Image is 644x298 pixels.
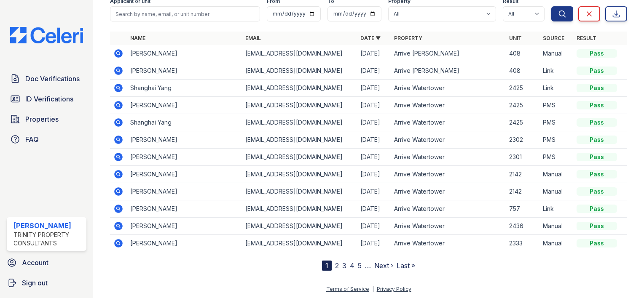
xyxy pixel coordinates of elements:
[391,97,506,114] td: Arrive Watertower
[539,45,573,62] td: Manual
[7,70,86,87] a: Doc Verifications
[242,45,357,62] td: [EMAIL_ADDRESS][DOMAIN_NAME]
[242,97,357,114] td: [EMAIL_ADDRESS][DOMAIN_NAME]
[577,170,617,178] div: Pass
[539,131,573,149] td: PMS
[391,80,506,97] td: Arrive Watertower
[391,149,506,166] td: Arrive Watertower
[127,149,242,166] td: [PERSON_NAME]
[577,153,617,161] div: Pass
[127,131,242,149] td: [PERSON_NAME]
[377,286,411,292] a: Privacy Policy
[357,45,391,62] td: [DATE]
[13,231,83,247] div: Trinity Property Consultants
[539,80,573,97] td: Link
[509,35,522,41] a: Unit
[127,183,242,200] td: [PERSON_NAME]
[25,134,39,144] span: FAQ
[3,254,90,271] a: Account
[577,187,617,196] div: Pass
[577,205,617,213] div: Pass
[391,45,506,62] td: Arrive [PERSON_NAME]
[322,261,332,271] div: 1
[506,114,539,131] td: 2425
[357,235,391,252] td: [DATE]
[539,166,573,183] td: Manual
[506,80,539,97] td: 2425
[242,200,357,218] td: [EMAIL_ADDRESS][DOMAIN_NAME]
[358,261,362,270] a: 5
[539,183,573,200] td: Manual
[577,84,617,92] div: Pass
[357,149,391,166] td: [DATE]
[506,45,539,62] td: 408
[13,221,83,231] div: [PERSON_NAME]
[242,131,357,149] td: [EMAIL_ADDRESS][DOMAIN_NAME]
[25,94,73,104] span: ID Verifications
[577,101,617,109] div: Pass
[391,131,506,149] td: Arrive Watertower
[357,218,391,235] td: [DATE]
[357,114,391,131] td: [DATE]
[372,286,374,292] div: |
[391,62,506,80] td: Arrive [PERSON_NAME]
[539,235,573,252] td: Manual
[506,62,539,80] td: 408
[242,149,357,166] td: [EMAIL_ADDRESS][DOMAIN_NAME]
[3,274,90,291] a: Sign out
[506,131,539,149] td: 2302
[360,35,381,41] a: Date ▼
[127,45,242,62] td: [PERSON_NAME]
[25,74,80,84] span: Doc Verifications
[130,35,145,41] a: Name
[577,118,617,127] div: Pass
[326,286,369,292] a: Terms of Service
[543,35,564,41] a: Source
[506,200,539,218] td: 757
[539,200,573,218] td: Link
[357,80,391,97] td: [DATE]
[350,261,354,270] a: 4
[110,6,260,21] input: Search by name, email, or unit number
[539,97,573,114] td: PMS
[242,218,357,235] td: [EMAIL_ADDRESS][DOMAIN_NAME]
[242,62,357,80] td: [EMAIL_ADDRESS][DOMAIN_NAME]
[242,235,357,252] td: [EMAIL_ADDRESS][DOMAIN_NAME]
[539,62,573,80] td: Link
[357,97,391,114] td: [DATE]
[391,183,506,200] td: Arrive Watertower
[394,35,422,41] a: Property
[357,183,391,200] td: [DATE]
[539,114,573,131] td: PMS
[7,90,86,107] a: ID Verifications
[391,114,506,131] td: Arrive Watertower
[127,218,242,235] td: [PERSON_NAME]
[506,97,539,114] td: 2425
[335,261,339,270] a: 2
[127,200,242,218] td: [PERSON_NAME]
[391,166,506,183] td: Arrive Watertower
[357,62,391,80] td: [DATE]
[3,27,90,43] img: CE_Logo_Blue-a8612792a0a2168367f1c8372b55b34899dd931a85d93a1a3d3e32e68fde9ad4.png
[577,136,617,144] div: Pass
[127,166,242,183] td: [PERSON_NAME]
[127,80,242,97] td: Shanghai Yang
[539,149,573,166] td: PMS
[127,62,242,80] td: [PERSON_NAME]
[242,166,357,183] td: [EMAIL_ADDRESS][DOMAIN_NAME]
[577,67,617,75] div: Pass
[25,114,59,124] span: Properties
[357,200,391,218] td: [DATE]
[127,114,242,131] td: Shanghai Yang
[506,166,539,183] td: 2142
[242,80,357,97] td: [EMAIL_ADDRESS][DOMAIN_NAME]
[506,183,539,200] td: 2142
[506,235,539,252] td: 2333
[577,222,617,230] div: Pass
[506,149,539,166] td: 2301
[539,218,573,235] td: Manual
[506,218,539,235] td: 2436
[22,258,48,268] span: Account
[245,35,261,41] a: Email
